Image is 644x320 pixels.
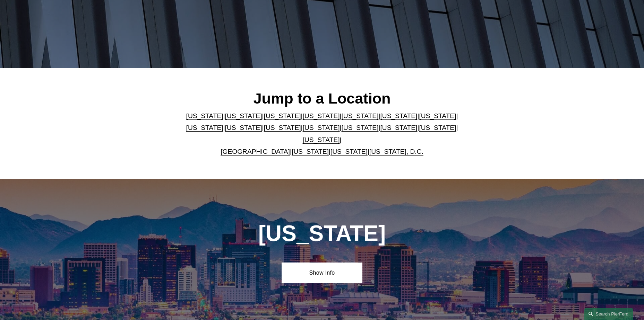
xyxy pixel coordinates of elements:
a: [US_STATE] [330,148,368,155]
h1: [US_STATE] [221,221,423,246]
a: [US_STATE] [419,112,456,119]
h2: Jump to a Location [180,89,464,107]
a: [US_STATE] [264,112,301,119]
a: [US_STATE] [186,112,223,119]
a: [US_STATE] [225,112,262,119]
a: [US_STATE] [303,124,340,131]
a: [GEOGRAPHIC_DATA] [221,148,290,155]
a: [US_STATE] [303,136,340,143]
a: [US_STATE] [225,124,262,131]
a: [US_STATE] [186,124,223,131]
p: | | | | | | | | | | | | | | | | | | [180,110,464,158]
a: [US_STATE] [419,124,456,131]
a: [US_STATE] [264,124,301,131]
a: [US_STATE] [341,112,378,119]
a: [US_STATE], D.C. [369,148,423,155]
a: [US_STATE] [292,148,329,155]
a: Show Info [282,263,362,283]
a: Search this site [584,308,633,320]
a: [US_STATE] [341,124,378,131]
a: [US_STATE] [380,124,417,131]
a: [US_STATE] [380,112,417,119]
a: [US_STATE] [303,112,340,119]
